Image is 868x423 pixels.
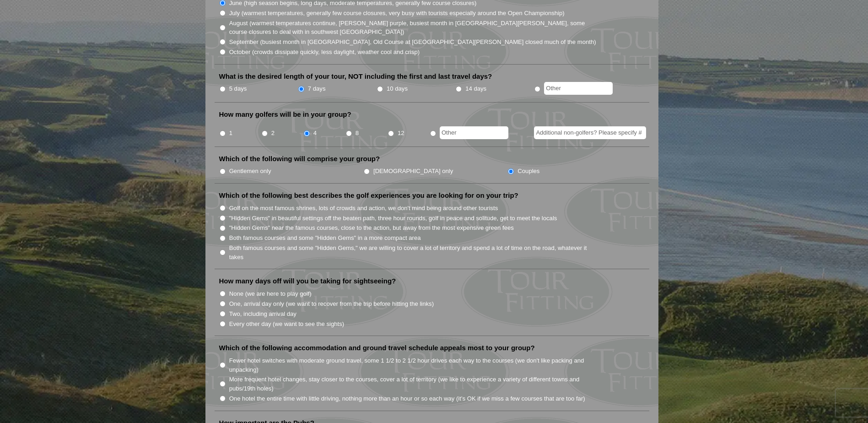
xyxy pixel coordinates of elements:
[518,167,539,176] label: Couples
[229,320,344,329] label: Every other day (we want to see the sights)
[229,38,596,47] label: September (busiest month in [GEOGRAPHIC_DATA], Old Course at [GEOGRAPHIC_DATA][PERSON_NAME] close...
[534,126,646,139] input: Additional non-golfers? Please specify #
[229,356,597,374] label: Fewer hotel switches with moderate ground travel, some 1 1/2 to 2 1/2 hour drives each way to the...
[219,110,351,119] label: How many golfers will be in your group?
[356,129,359,138] label: 8
[229,289,312,298] label: None (we are here to play golf)
[229,84,247,93] label: 5 days
[229,244,597,261] label: Both famous courses and some "Hidden Gems," we are willing to cover a lot of territory and spend ...
[229,233,421,243] label: Both famous courses and some "Hidden Gems" in a more compact area
[229,309,297,319] label: Two, including arrival day
[219,154,380,163] label: Which of the following will comprise your group?
[313,129,317,138] label: 4
[219,72,492,81] label: What is the desired length of your tour, NOT including the first and last travel days?
[229,223,514,233] label: "Hidden Gems" near the famous courses, close to the action, but away from the most expensive gree...
[219,191,518,200] label: Which of the following best describes the golf experiences you are looking for on your trip?
[229,129,232,138] label: 1
[387,84,408,93] label: 10 days
[544,82,613,95] input: Other
[440,126,508,139] input: Other
[229,299,434,309] label: One, arrival day only (we want to recover from the trip before hitting the links)
[398,129,404,138] label: 12
[465,84,486,93] label: 14 days
[373,167,453,176] label: [DEMOGRAPHIC_DATA] only
[229,19,597,37] label: August (warmest temperatures continue, [PERSON_NAME] purple, busiest month in [GEOGRAPHIC_DATA][P...
[308,84,326,93] label: 7 days
[229,375,597,393] label: More frequent hotel changes, stay closer to the courses, cover a lot of territory (we like to exp...
[229,214,557,223] label: "Hidden Gems" in beautiful settings off the beaten path, three hour rounds, golf in peace and sol...
[229,9,565,18] label: July (warmest temperatures, generally few course closures, very busy with tourists especially aro...
[229,167,271,176] label: Gentlemen only
[229,394,585,403] label: One hotel the entire time with little driving, nothing more than an hour or so each way (it’s OK ...
[219,343,535,352] label: Which of the following accommodation and ground travel schedule appeals most to your group?
[219,277,396,286] label: How many days off will you be taking for sightseeing?
[229,204,498,213] label: Golf on the most famous shrines, lots of crowds and action, we don't mind being around other tour...
[229,48,420,57] label: October (crowds dissipate quickly, less daylight, weather cool and crisp)
[271,129,275,138] label: 2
